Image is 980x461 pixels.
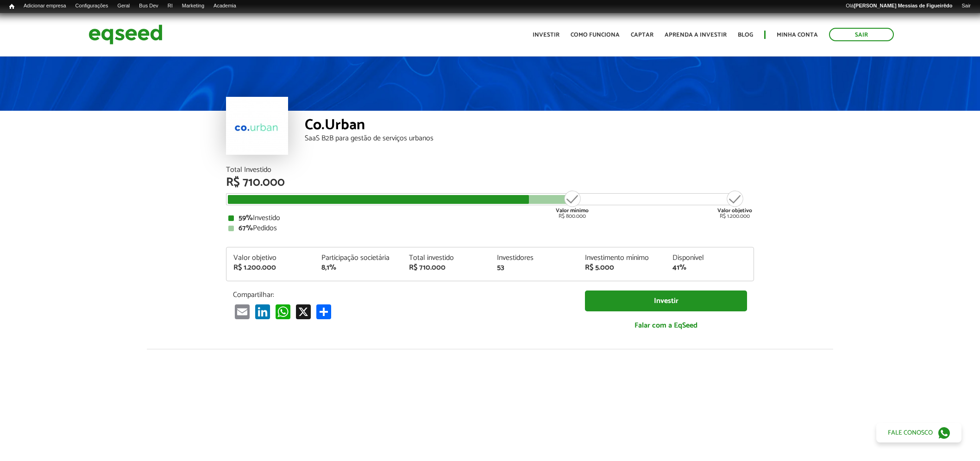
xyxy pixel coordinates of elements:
div: R$ 5.000 [585,264,659,272]
a: Minha conta [777,32,818,38]
a: Captar [631,32,653,38]
a: Fale conosco [876,423,961,442]
a: Olá[PERSON_NAME] Messias de Figueirêdo [841,2,957,10]
a: Bus Dev [134,2,163,10]
div: 8,1% [321,264,396,272]
a: Configurações [71,2,113,10]
a: Falar com a EqSeed [585,316,747,335]
a: Compartilhar [314,304,333,319]
div: Participação societária [321,254,396,262]
div: Valor objetivo [233,254,308,262]
a: Blog [738,32,753,38]
a: Academia [209,2,241,10]
a: Investir [585,290,747,311]
div: 41% [672,264,747,272]
a: Investir [533,32,559,38]
img: EqSeed [88,22,163,47]
strong: Valor objetivo [717,206,752,215]
a: Email [233,304,251,319]
div: Investimento mínimo [585,254,659,262]
strong: 59% [239,212,253,224]
div: SaaS B2B para gestão de serviços urbanos [305,135,754,142]
div: Total investido [409,254,483,262]
a: Aprenda a investir [665,32,727,38]
div: Investido [228,215,752,222]
strong: 67% [239,222,253,234]
p: Compartilhar: [233,290,571,299]
strong: [PERSON_NAME] Messias de Figueirêdo [854,3,952,8]
div: Total Investido [226,166,754,174]
div: R$ 1.200.000 [233,264,308,272]
a: RI [163,2,177,10]
div: 53 [497,264,571,272]
a: Adicionar empresa [19,2,71,10]
div: R$ 1.200.000 [717,189,752,219]
strong: Valor mínimo [556,206,589,215]
a: WhatsApp [274,304,292,319]
div: Investidores [497,254,571,262]
div: Pedidos [228,225,752,232]
a: Marketing [177,2,209,10]
div: Co.Urban [305,118,754,135]
div: R$ 800.000 [555,189,590,219]
a: LinkedIn [253,304,272,319]
a: Geral [113,2,134,10]
a: X [294,304,313,319]
a: Como funciona [571,32,620,38]
div: Disponível [672,254,747,262]
a: Início [5,2,19,11]
div: R$ 710.000 [226,177,754,189]
a: Sair [957,2,975,10]
span: Início [9,3,14,10]
div: R$ 710.000 [409,264,483,272]
a: Sair [829,28,894,41]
